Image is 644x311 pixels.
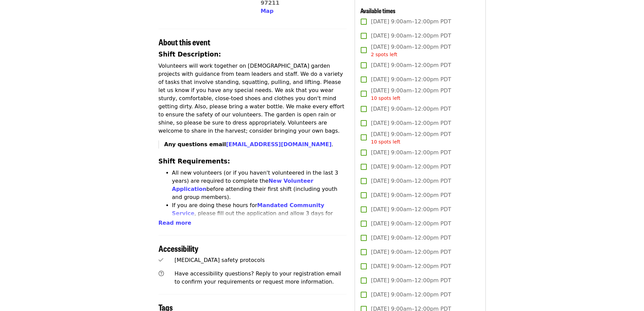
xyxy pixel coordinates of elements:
span: [DATE] 9:00am–12:00pm PDT [371,262,451,270]
div: [MEDICAL_DATA] safety protocols [174,256,347,264]
span: [DATE] 9:00am–12:00pm PDT [371,177,451,185]
span: Available times [360,6,396,15]
p: . [164,140,347,149]
i: question-circle icon [159,270,164,277]
strong: Any questions email [164,141,332,148]
span: [DATE] 9:00am–12:00pm PDT [371,105,451,113]
span: [DATE] 9:00am–12:00pm PDT [371,191,451,199]
span: [DATE] 9:00am–12:00pm PDT [371,220,451,228]
span: [DATE] 9:00am–12:00pm PDT [371,43,451,58]
span: [DATE] 9:00am–12:00pm PDT [371,32,451,40]
span: [DATE] 9:00am–12:00pm PDT [371,205,451,214]
span: [DATE] 9:00am–12:00pm PDT [371,18,451,26]
button: Read more [159,219,191,227]
span: [DATE] 9:00am–12:00pm PDT [371,87,451,102]
span: 10 spots left [371,139,400,145]
button: Map [261,7,273,15]
span: [DATE] 9:00am–12:00pm PDT [371,163,451,171]
span: 10 spots left [371,95,400,101]
i: check icon [159,257,163,263]
strong: Shift Description: [159,51,221,58]
li: All new volunteers (or if you haven't volunteered in the last 3 years) are required to complete t... [172,169,347,201]
span: Map [261,8,273,14]
span: [DATE] 9:00am–12:00pm PDT [371,291,451,299]
p: Volunteers will work together on [DEMOGRAPHIC_DATA] garden projects with guidance from team leade... [159,62,347,135]
span: [DATE] 9:00am–12:00pm PDT [371,248,451,256]
span: [DATE] 9:00am–12:00pm PDT [371,234,451,242]
strong: Shift Requirements: [159,158,230,165]
span: [DATE] 9:00am–12:00pm PDT [371,149,451,157]
span: [DATE] 9:00am–12:00pm PDT [371,130,451,146]
span: [DATE] 9:00am–12:00pm PDT [371,61,451,69]
span: Accessibility [159,242,198,254]
span: 2 spots left [371,52,397,57]
span: [DATE] 9:00am–12:00pm PDT [371,119,451,127]
a: New Volunteer Application [172,178,313,192]
li: If you are doing these hours for , please fill out the application and allow 3 days for approval.... [172,201,347,234]
span: Have accessibility questions? Reply to your registration email to confirm your requirements or re... [174,270,341,285]
span: Read more [159,220,191,226]
span: [DATE] 9:00am–12:00pm PDT [371,276,451,285]
span: About this event [159,36,210,48]
a: [EMAIL_ADDRESS][DOMAIN_NAME] [226,141,331,148]
span: [DATE] 9:00am–12:00pm PDT [371,75,451,84]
